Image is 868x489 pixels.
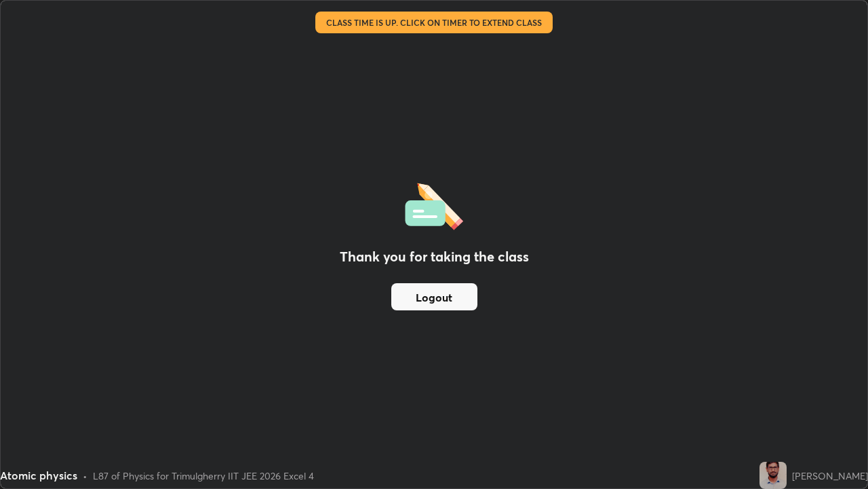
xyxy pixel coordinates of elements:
[405,179,463,230] img: offlineFeedback.1438e8b3.svg
[340,247,529,267] h2: Thank you for taking the class
[83,469,87,483] div: •
[391,283,477,310] button: Logout
[792,469,868,483] div: [PERSON_NAME]
[759,462,787,489] img: 999cd64d9fd9493084ef9f6136016bc7.jpg
[93,469,314,483] div: L87 of Physics for Trimulgherry IIT JEE 2026 Excel 4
